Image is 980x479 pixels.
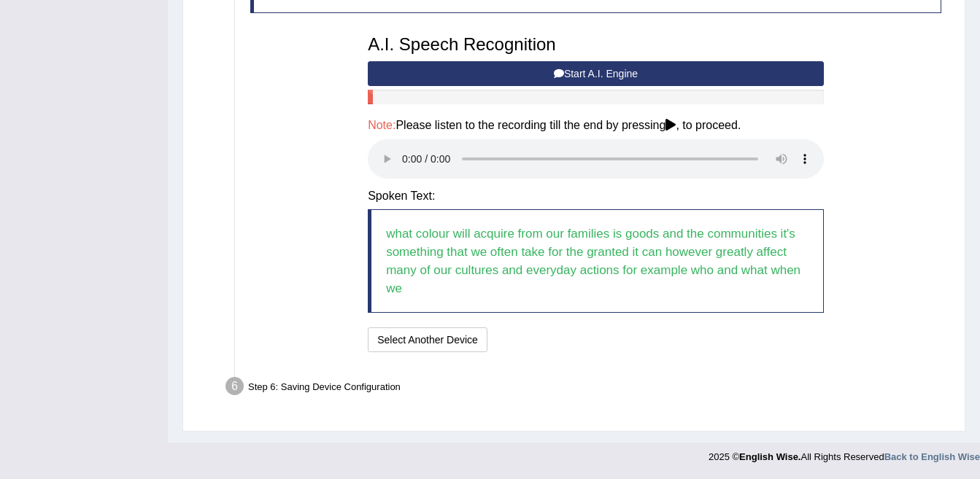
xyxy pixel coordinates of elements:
span: Note: [368,119,396,131]
button: Start A.I. Engine [368,61,824,86]
h3: A.I. Speech Recognition [368,35,824,54]
h4: Please listen to the recording till the end by pressing , to proceed. [368,119,824,132]
h4: Spoken Text: [368,190,824,203]
div: Step 6: Saving Device Configuration [219,373,958,405]
strong: English Wise. [739,451,800,462]
blockquote: what colour will acquire from our families is goods and the communities it's something that we of... [368,209,824,313]
button: Select Another Device [368,327,487,352]
div: 2025 © All Rights Reserved [709,443,980,464]
a: Back to English Wise [884,451,980,462]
